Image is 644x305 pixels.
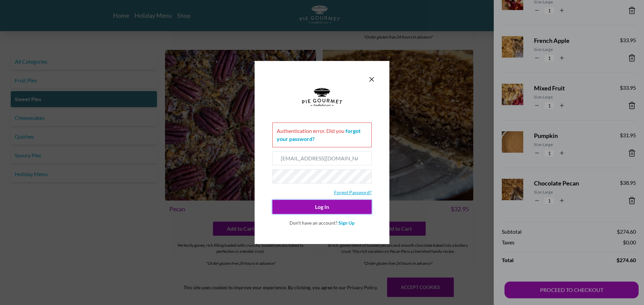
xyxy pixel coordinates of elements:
[368,75,376,83] button: Close panel
[338,220,355,226] a: Sign Up
[289,220,337,226] span: Don't have an account?
[334,189,372,195] a: Forgot Password?
[272,200,372,214] button: Log In
[272,123,372,147] div: Authentication error . Did you
[272,151,372,165] input: Email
